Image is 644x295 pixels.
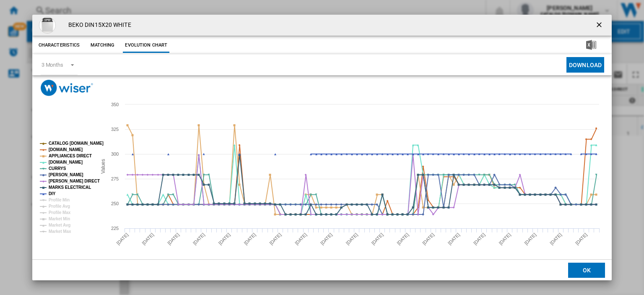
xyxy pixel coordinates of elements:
tspan: [PERSON_NAME] [49,172,83,177]
tspan: Profile Avg [49,204,70,209]
tspan: [DATE] [319,232,333,246]
tspan: APPLIANCES DIRECT [49,154,92,158]
button: getI18NText('BUTTONS.CLOSE_DIALOG') [592,17,608,34]
tspan: MARKS ELECTRICAL [49,185,91,190]
tspan: DIY [49,191,56,196]
tspan: [DATE] [473,232,486,246]
tspan: CATALOG [DOMAIN_NAME] [49,141,104,146]
tspan: Market Min [49,217,70,221]
button: OK [568,262,605,277]
tspan: [DATE] [218,232,231,246]
tspan: 350 [111,102,119,107]
tspan: Values [100,159,106,174]
tspan: [DATE] [396,232,410,246]
img: excel-24x24.png [586,40,596,50]
tspan: [PERSON_NAME] DIRECT [49,179,100,183]
tspan: 225 [111,226,119,231]
tspan: Profile Max [49,210,71,215]
tspan: [DATE] [523,232,537,246]
button: Characteristics [36,38,82,53]
tspan: [DATE] [243,232,257,246]
tspan: CURRYS [49,166,66,171]
tspan: [DATE] [294,232,308,246]
tspan: 300 [111,151,119,157]
tspan: [DATE] [447,232,461,246]
tspan: 250 [111,201,119,206]
tspan: [DATE] [268,232,282,246]
md-dialog: Product popup [32,15,612,280]
img: 10212934 [39,17,56,34]
tspan: [DATE] [115,232,129,246]
tspan: [DATE] [549,232,563,246]
button: Matching [84,38,121,53]
tspan: 325 [111,127,119,132]
tspan: [DOMAIN_NAME] [49,160,83,164]
tspan: Profile Min [49,198,70,202]
tspan: [DATE] [498,232,512,246]
img: logo_wiser_300x94.png [41,80,93,96]
tspan: [DATE] [574,232,588,246]
tspan: 275 [111,176,119,181]
button: Download [566,57,604,73]
tspan: [DATE] [345,232,359,246]
tspan: [DATE] [370,232,384,246]
tspan: Market Max [49,229,71,234]
h4: BEKO DIN15X20 WHITE [64,21,131,29]
button: Download in Excel [573,38,610,53]
ng-md-icon: getI18NText('BUTTONS.CLOSE_DIALOG') [595,21,605,31]
tspan: [DATE] [192,232,206,246]
tspan: [DOMAIN_NAME] [49,147,83,152]
button: Evolution chart [123,38,169,53]
tspan: Market Avg [49,223,70,227]
tspan: [DATE] [421,232,435,246]
div: 3 Months [42,62,63,68]
tspan: [DATE] [141,232,155,246]
tspan: [DATE] [166,232,180,246]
